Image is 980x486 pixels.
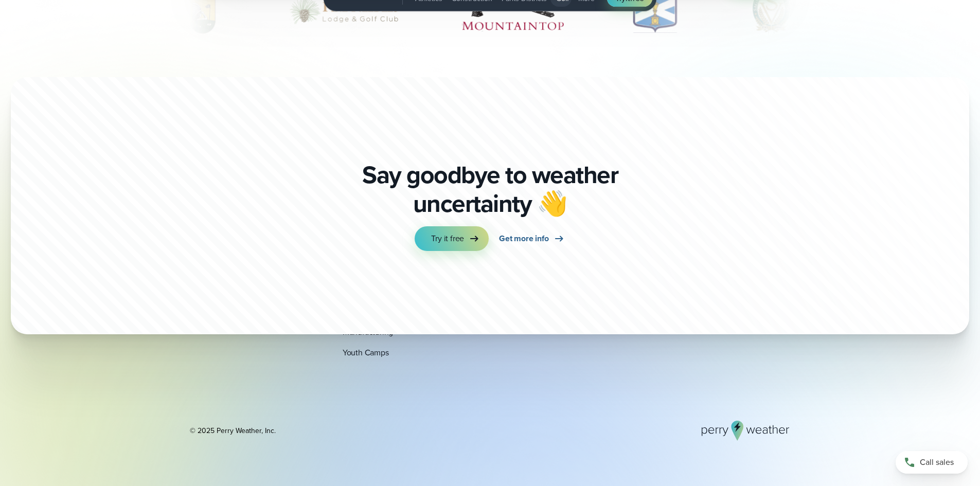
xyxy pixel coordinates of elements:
p: Say goodbye to weather uncertainty 👋 [359,160,622,218]
a: Youth Camps [343,346,389,358]
a: Call sales [896,451,968,474]
span: Try it free [431,232,464,245]
span: Get more info [499,232,548,245]
div: © 2025 Perry Weather, Inc. [190,425,276,436]
a: Get more info [499,226,565,251]
a: Try it free [415,226,489,251]
span: Call sales [920,456,954,469]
